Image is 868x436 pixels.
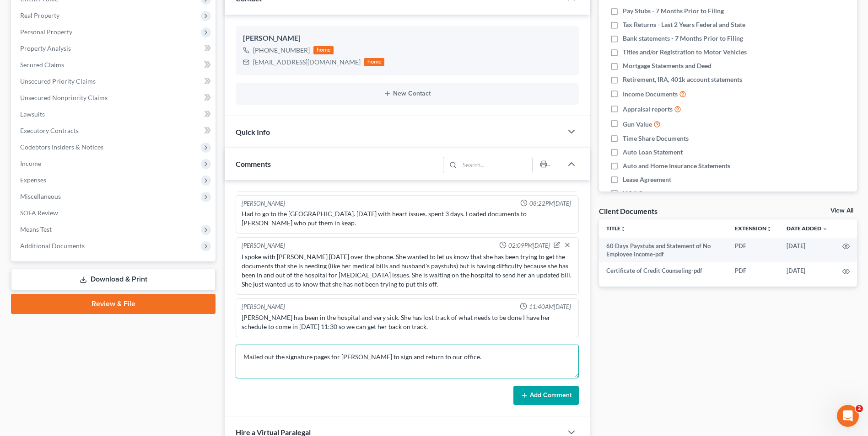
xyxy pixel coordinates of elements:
span: Income Documents [623,90,678,99]
span: Bank statements - 7 Months Prior to Filing [623,34,743,43]
span: Income [20,160,41,167]
span: Lease Agreement [623,175,671,184]
a: SOFA Review [13,205,216,221]
td: [DATE] [779,238,835,263]
span: Secured Claims [20,61,64,69]
span: Pay Stubs - 7 Months Prior to Filing [623,6,724,16]
span: Quick Info [236,128,270,136]
span: 2 [856,405,863,412]
div: [PERSON_NAME] [242,241,285,250]
input: Search... [459,157,532,173]
span: Mortgage Statements and Deed [623,61,712,70]
a: Titleunfold_more [606,225,626,232]
button: Add Comment [513,386,579,405]
div: home [364,58,384,66]
span: Unsecured Priority Claims [20,77,96,85]
a: Extensionunfold_more [735,225,772,232]
span: Tax Returns - Last 2 Years Federal and State [623,20,745,29]
a: Date Added expand_more [787,225,828,232]
div: [PERSON_NAME] [242,303,285,311]
iframe: Intercom live chat [837,405,859,427]
span: Additional Documents [20,242,85,250]
a: Unsecured Nonpriority Claims [13,90,216,106]
div: home [313,46,334,54]
i: unfold_more [620,226,626,232]
td: PDF [728,238,779,263]
span: Retirement, IRA, 401k account statements [623,75,742,84]
span: Executory Contracts [20,127,79,134]
span: Miscellaneous [20,192,61,200]
span: Comments [236,160,271,168]
span: Expenses [20,176,46,184]
span: Titles and/or Registration to Motor Vehicles [623,48,747,57]
td: [DATE] [779,262,835,279]
a: Download & Print [11,269,216,290]
a: Lawsuits [13,106,216,122]
div: Client Documents [599,206,658,216]
td: Certificate of Credit Counseling-pdf [599,262,728,279]
span: Unsecured Nonpriority Claims [20,94,108,101]
div: [PERSON_NAME] [242,199,285,208]
span: Personal Property [20,28,72,36]
i: expand_more [822,226,828,232]
span: Real Property [20,11,59,19]
span: Gun Value [623,120,652,129]
button: New Contact [243,90,571,97]
td: 60 Days Paystubs and Statement of No Employee Income-pdf [599,238,728,263]
span: 02:09PM[DATE] [508,241,550,250]
span: SOFA Review [20,209,58,217]
span: 08:22PM[DATE] [529,199,571,208]
a: Executory Contracts [13,122,216,139]
div: [PERSON_NAME] [243,33,571,44]
a: Unsecured Priority Claims [13,73,216,90]
div: Had to go to the [GEOGRAPHIC_DATA]. [DATE] with heart issues. spent 3 days. Loaded documents to [... [242,209,573,228]
div: [PERSON_NAME] has been in the hospital and very sick. She has lost track of what needs to be done... [242,313,573,331]
a: View All [830,207,853,214]
a: Review & File [11,294,216,314]
span: 11:40AM[DATE] [529,303,571,311]
a: Property Analysis [13,40,216,57]
i: unfold_more [766,226,772,232]
span: Codebtors Insiders & Notices [20,143,103,151]
span: Time Share Documents [623,134,689,143]
span: Means Test [20,225,52,233]
span: Auto and Home Insurance Statements [623,161,730,170]
div: [PHONE_NUMBER] [253,46,310,55]
td: PDF [728,262,779,279]
span: Lawsuits [20,110,45,118]
span: Property Analysis [20,44,71,52]
div: I spoke with [PERSON_NAME] [DATE] over the phone. She wanted to let us know that she has been try... [242,252,573,289]
span: Appraisal reports [623,105,673,114]
a: Secured Claims [13,57,216,73]
div: [EMAIL_ADDRESS][DOMAIN_NAME] [253,58,361,67]
span: HOA Statement [623,189,668,198]
span: Auto Loan Statement [623,148,683,157]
